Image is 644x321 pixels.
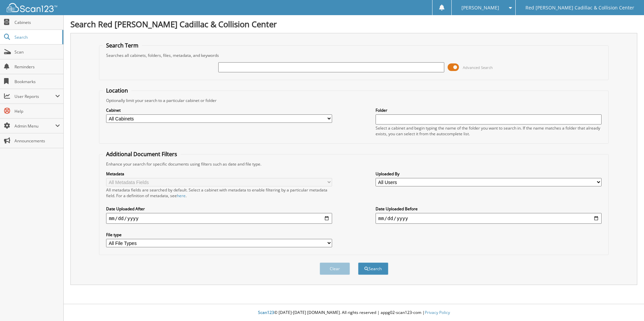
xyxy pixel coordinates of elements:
span: Admin Menu [14,123,55,129]
label: Date Uploaded After [106,206,332,212]
div: All metadata fields are searched by default. Select a cabinet with metadata to enable filtering b... [106,187,332,199]
span: User Reports [14,94,55,99]
legend: Location [103,87,131,94]
h1: Search Red [PERSON_NAME] Cadillac & Collision Center [70,19,637,30]
img: scan123-logo-white.svg [7,3,57,12]
span: Search [14,34,59,40]
legend: Additional Document Filters [103,150,181,158]
div: Enhance your search for specific documents using filters such as date and file type. [103,161,605,167]
span: Help [14,108,60,114]
label: File type [106,232,332,238]
label: Cabinet [106,107,332,113]
div: Select a cabinet and begin typing the name of the folder you want to search in. If the name match... [376,125,602,137]
div: Optionally limit your search to a particular cabinet or folder [103,98,605,103]
span: Advanced Search [463,65,493,70]
div: © [DATE]-[DATE] [DOMAIN_NAME]. All rights reserved | appg02-scan123-com | [64,305,644,321]
label: Metadata [106,171,332,177]
button: Clear [320,262,350,275]
span: [PERSON_NAME] [461,6,499,10]
span: Red [PERSON_NAME] Cadillac & Collision Center [525,6,634,10]
a: here [177,193,186,199]
span: Bookmarks [14,79,60,84]
span: Scan [14,49,60,55]
div: Searches all cabinets, folders, files, metadata, and keywords [103,52,605,58]
label: Folder [376,107,602,113]
iframe: Chat Widget [610,289,644,321]
input: start [106,213,332,224]
a: Privacy Policy [425,310,450,315]
span: Reminders [14,64,60,70]
span: Cabinets [14,20,60,25]
legend: Search Term [103,42,142,49]
input: end [376,213,602,224]
label: Date Uploaded Before [376,206,602,212]
span: Scan123 [258,310,274,315]
label: Uploaded By [376,171,602,177]
span: Announcements [14,138,60,144]
button: Search [358,262,388,275]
